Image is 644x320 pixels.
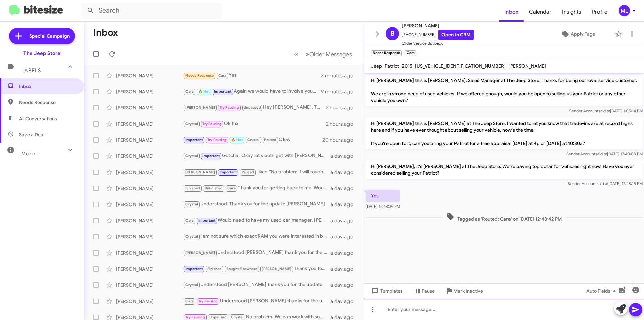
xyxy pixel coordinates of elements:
div: a day ago [330,282,359,288]
span: Needs Response [185,73,214,78]
span: [PERSON_NAME] [508,63,546,69]
span: Bought Elsewhere [226,267,257,271]
span: Needs Response [19,99,76,106]
small: Cara [405,50,416,56]
button: Previous [290,47,302,61]
span: Insights [557,2,587,22]
input: Search [81,3,222,19]
div: a day ago [330,298,359,305]
button: Next [302,47,356,61]
button: Pause [408,285,440,297]
span: Unfinished [205,186,223,190]
button: Templates [364,285,408,297]
span: Try Pausing [207,138,227,142]
span: Crystal [231,315,244,319]
span: [PHONE_NUMBER] [402,30,474,40]
span: Inbox [19,83,76,90]
span: Auto Fields [586,285,619,297]
span: Important [198,218,216,223]
div: [PERSON_NAME] [116,298,183,305]
span: Paused [241,170,254,174]
button: Mark Inactive [440,285,488,297]
span: Crystal [185,234,198,239]
span: [PERSON_NAME] [402,21,474,30]
span: Unpaused [209,315,227,319]
span: All Conversations [19,115,57,122]
div: [PERSON_NAME] [116,88,183,95]
span: 🔥 Hot [231,138,243,142]
span: Cara [218,73,227,78]
span: 🔥 Hot [198,89,210,94]
span: [PERSON_NAME] [185,170,215,174]
a: Profile [587,2,613,22]
div: The Jeep Store [23,50,60,57]
span: [PERSON_NAME] [185,105,215,110]
span: Finished [185,186,200,190]
div: [PERSON_NAME] [116,233,183,240]
span: » [306,50,309,58]
div: [PERSON_NAME] [116,217,183,224]
span: Crystal [247,138,260,142]
span: [PERSON_NAME] [185,250,215,255]
span: Sender Account [DATE] 1:05:14 PM [569,108,643,113]
span: Unpaused [244,105,261,110]
div: [PERSON_NAME] [116,169,183,176]
span: Paused [264,138,276,142]
div: Yes [183,72,321,79]
div: Hey [PERSON_NAME], This is [PERSON_NAME] lefthand sales manager at the jeep store in [GEOGRAPHIC_... [183,104,326,111]
button: ML [613,5,637,16]
span: Patriot [385,63,399,69]
div: [PERSON_NAME] [116,153,183,159]
div: [PERSON_NAME] [116,137,183,143]
span: Important [202,154,220,158]
div: Understood. Thank you for the update [PERSON_NAME] [183,200,330,208]
div: ML [619,5,630,16]
span: « [294,50,298,58]
div: Understood [PERSON_NAME] thank you for the update [183,249,330,257]
div: Gotcha. Okay let's both get with [PERSON_NAME] [DATE] and see if if he has any additional updates... [183,152,330,160]
div: 2 hours ago [326,121,359,127]
a: Inbox [499,2,524,22]
span: Crystal [185,202,198,207]
span: More [21,151,35,157]
span: Try Pausing [198,299,218,303]
div: [PERSON_NAME] [116,185,183,192]
span: Labels [21,67,41,74]
span: Mark Inactive [453,285,483,297]
a: Special Campaign [9,28,75,44]
a: Calendar [524,2,557,22]
span: Try Pausing [202,122,222,126]
div: 20 hours ago [322,137,359,143]
p: Yes [366,190,400,202]
div: 3 minutes ago [321,72,359,79]
div: [PERSON_NAME] [116,104,183,111]
span: [PERSON_NAME] [262,267,291,271]
div: [PERSON_NAME] [116,72,183,79]
div: a day ago [330,266,359,272]
span: Crystal [185,283,198,287]
span: Finished [207,267,222,271]
div: [PERSON_NAME] [116,249,183,256]
span: Jeep [371,63,382,69]
span: [DATE] 12:48:39 PM [366,204,400,209]
span: Pause [422,285,435,297]
span: Try Pausing [185,315,205,319]
span: Special Campaign [29,33,70,39]
div: Ok thx [183,120,326,128]
div: [PERSON_NAME] [116,201,183,208]
div: a day ago [330,185,359,192]
div: 2 hours ago [326,104,359,111]
button: Apply Tags [543,28,612,40]
h1: Inbox [93,27,118,38]
p: Hi [PERSON_NAME] this is [PERSON_NAME] at The Jeep Store. I wanted to let you know that trade-ins... [366,117,643,149]
span: Older Service Buyback [402,40,474,47]
span: Cara [185,89,194,94]
span: Older Messages [309,51,352,58]
span: Important [185,138,203,142]
span: Apply Tags [571,28,595,40]
span: Important [220,170,237,174]
div: Thank you for the update [PERSON_NAME] I appreciate it. [183,265,330,273]
p: Hi [PERSON_NAME], it's [PERSON_NAME] at The Jeep Store. We're paying top dollar for vehicles righ... [366,160,643,179]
